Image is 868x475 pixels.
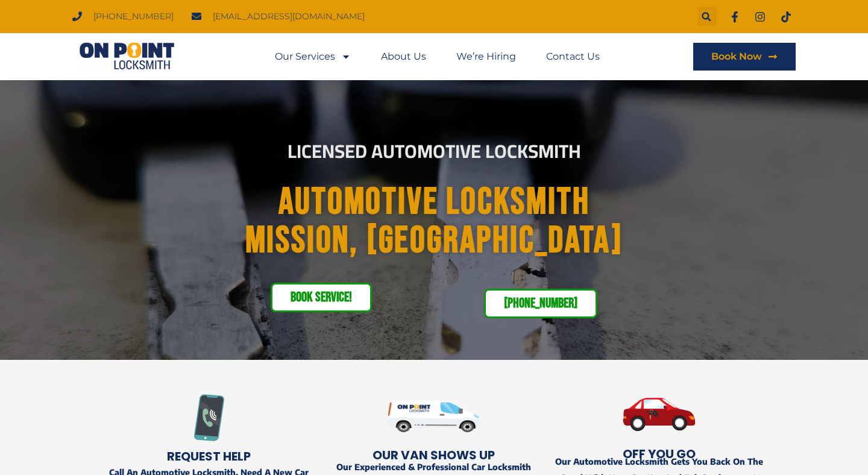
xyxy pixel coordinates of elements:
span: Book service! [291,291,352,304]
h2: Off You Go [553,448,766,460]
img: Call for Emergency Locksmith Services Help in Coquitlam Tri-cities [186,394,233,441]
img: Automotive Locksmith Mission, BC 2 [553,378,766,451]
a: Book Now [693,43,796,71]
a: [PHONE_NUMBER] [484,289,597,318]
span: [EMAIL_ADDRESS][DOMAIN_NAME] [210,8,365,25]
a: We’re Hiring [456,43,516,71]
span: [PHONE_NUMBER] [90,8,174,25]
a: About Us [381,43,426,71]
h2: Licensed Automotive Locksmith [96,142,772,161]
nav: Menu [275,43,600,71]
span: [PHONE_NUMBER] [504,297,577,310]
a: Contact Us [546,43,600,71]
a: Book service! [271,283,372,312]
span: Book Now [711,52,762,61]
div: Search [697,7,716,26]
h2: OUR VAN Shows Up [327,449,540,461]
h2: Request Help [102,450,315,462]
h1: Automotive Locksmith Mission, [GEOGRAPHIC_DATA] [107,183,761,260]
a: Our Services [275,43,351,71]
img: Automotive Locksmith Mission, BC 1 [387,378,480,454]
